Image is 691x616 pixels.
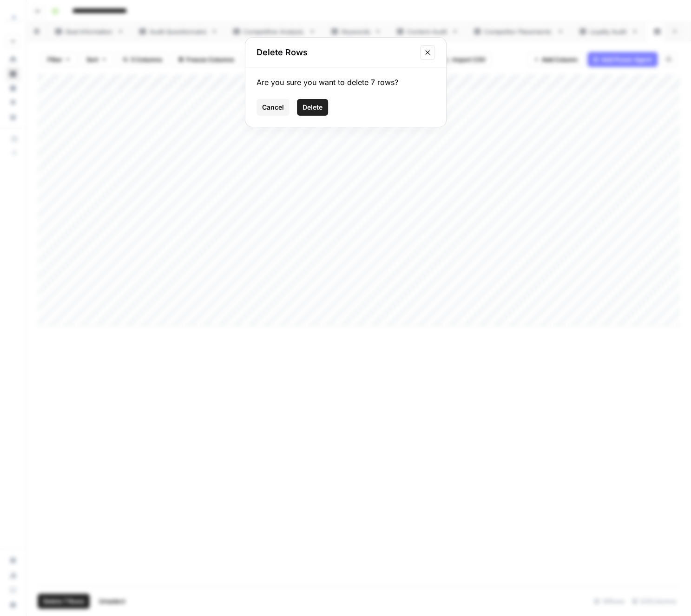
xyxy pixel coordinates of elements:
div: Are you sure you want to delete 7 rows? [257,77,435,88]
span: Delete [303,103,322,112]
button: Close modal [420,45,435,60]
span: Cancel [262,103,284,112]
button: Delete [297,99,328,116]
button: Cancel [257,99,290,116]
h2: Delete Rows [257,46,415,59]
